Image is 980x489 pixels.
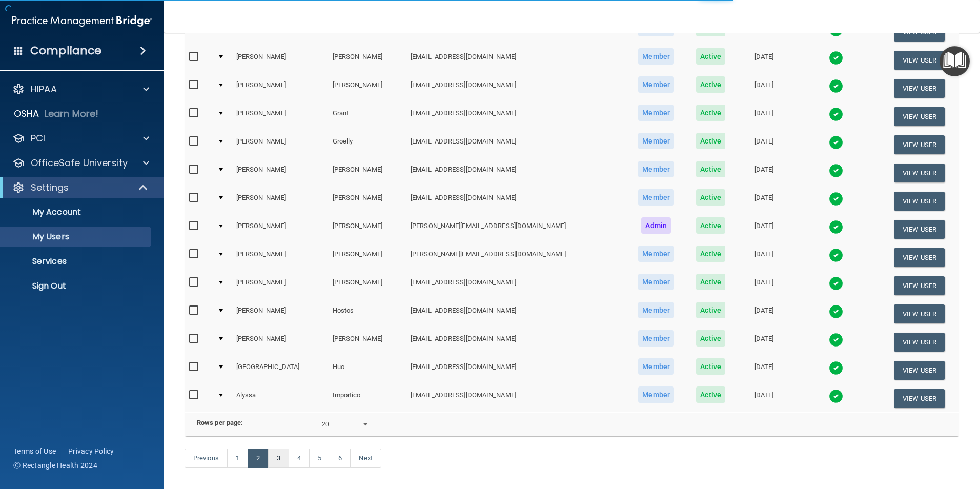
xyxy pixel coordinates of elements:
[829,135,843,150] img: tick.e7d51cea.svg
[894,276,945,295] button: View User
[14,108,39,120] p: OSHA
[894,389,945,408] button: View User
[638,105,674,121] span: Member
[696,105,725,121] span: Active
[227,449,248,468] a: 1
[232,215,329,243] td: [PERSON_NAME]
[829,220,843,234] img: tick.e7d51cea.svg
[7,207,147,217] p: My Account
[268,449,289,468] a: 3
[894,248,945,267] button: View User
[12,83,149,95] a: HIPAA
[736,356,792,384] td: [DATE]
[894,164,945,182] button: View User
[894,333,945,352] button: View User
[330,449,351,468] a: 6
[641,217,671,234] span: Admin
[696,133,725,149] span: Active
[696,330,725,347] span: Active
[736,215,792,243] td: [DATE]
[736,300,792,328] td: [DATE]
[12,157,149,169] a: OfficeSafe University
[45,108,99,120] p: Learn More!
[232,103,329,131] td: [PERSON_NAME]
[894,107,945,126] button: View User
[232,243,329,272] td: [PERSON_NAME]
[736,328,792,356] td: [DATE]
[696,161,725,177] span: Active
[329,159,407,187] td: [PERSON_NAME]
[894,304,945,323] button: View User
[406,272,627,300] td: [EMAIL_ADDRESS][DOMAIN_NAME]
[232,356,329,384] td: [GEOGRAPHIC_DATA]
[638,274,674,290] span: Member
[232,328,329,356] td: [PERSON_NAME]
[350,449,381,468] a: Next
[232,300,329,328] td: [PERSON_NAME]
[696,274,725,290] span: Active
[638,302,674,318] span: Member
[329,103,407,131] td: Grant
[406,103,627,131] td: [EMAIL_ADDRESS][DOMAIN_NAME]
[829,276,843,291] img: tick.e7d51cea.svg
[829,192,843,206] img: tick.e7d51cea.svg
[406,243,627,272] td: [PERSON_NAME][EMAIL_ADDRESS][DOMAIN_NAME]
[329,243,407,272] td: [PERSON_NAME]
[736,187,792,215] td: [DATE]
[31,181,69,194] p: Settings
[232,74,329,103] td: [PERSON_NAME]
[829,333,843,347] img: tick.e7d51cea.svg
[329,131,407,159] td: Groelly
[329,187,407,215] td: [PERSON_NAME]
[329,356,407,384] td: Huo
[696,246,725,262] span: Active
[7,232,147,242] p: My Users
[7,256,147,267] p: Services
[638,330,674,347] span: Member
[329,215,407,243] td: [PERSON_NAME]
[696,48,725,65] span: Active
[406,356,627,384] td: [EMAIL_ADDRESS][DOMAIN_NAME]
[232,159,329,187] td: [PERSON_NAME]
[329,74,407,103] td: [PERSON_NAME]
[638,246,674,262] span: Member
[406,46,627,74] td: [EMAIL_ADDRESS][DOMAIN_NAME]
[406,215,627,243] td: [PERSON_NAME][EMAIL_ADDRESS][DOMAIN_NAME]
[696,189,725,206] span: Active
[736,243,792,272] td: [DATE]
[31,157,128,169] p: OfficeSafe University
[638,386,674,403] span: Member
[406,384,627,412] td: [EMAIL_ADDRESS][DOMAIN_NAME]
[638,48,674,65] span: Member
[329,46,407,74] td: [PERSON_NAME]
[638,133,674,149] span: Member
[406,300,627,328] td: [EMAIL_ADDRESS][DOMAIN_NAME]
[12,181,149,194] a: Settings
[736,46,792,74] td: [DATE]
[736,103,792,131] td: [DATE]
[829,389,843,403] img: tick.e7d51cea.svg
[406,159,627,187] td: [EMAIL_ADDRESS][DOMAIN_NAME]
[829,79,843,93] img: tick.e7d51cea.svg
[329,384,407,412] td: Importico
[894,51,945,70] button: View User
[248,449,269,468] a: 2
[638,76,674,93] span: Member
[894,135,945,154] button: View User
[894,192,945,211] button: View User
[289,449,310,468] a: 4
[638,358,674,375] span: Member
[13,446,56,456] a: Terms of Use
[829,51,843,65] img: tick.e7d51cea.svg
[232,272,329,300] td: [PERSON_NAME]
[30,44,101,58] h4: Compliance
[829,248,843,262] img: tick.e7d51cea.svg
[894,220,945,239] button: View User
[232,131,329,159] td: [PERSON_NAME]
[12,11,152,31] img: PMB logo
[197,419,243,426] b: Rows per page:
[185,449,228,468] a: Previous
[7,281,147,291] p: Sign Out
[31,83,57,95] p: HIPAA
[736,384,792,412] td: [DATE]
